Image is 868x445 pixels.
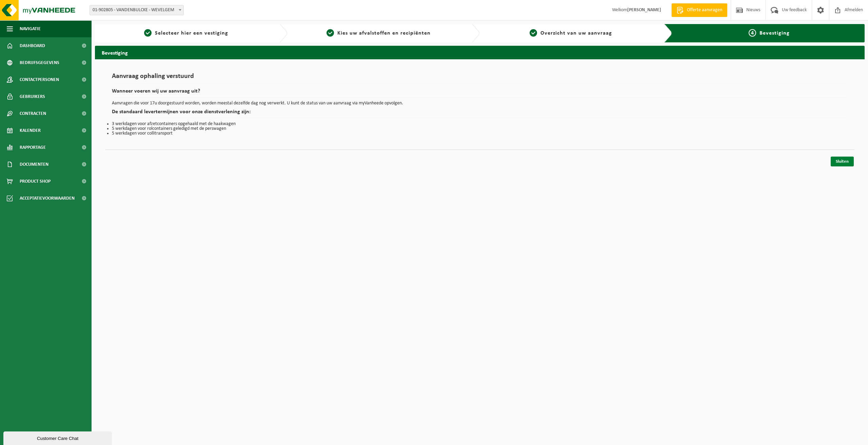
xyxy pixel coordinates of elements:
[291,29,467,37] a: 2Kies uw afvalstoffen en recipiënten
[540,31,612,36] span: Overzicht van uw aanvraag
[20,173,51,190] span: Product Shop
[90,5,184,15] span: 01-902805 - VANDENBULCKE - WEVELGEM
[685,7,724,14] span: Offerte aanvragen
[20,37,45,54] span: Dashboard
[20,71,59,88] span: Contactpersonen
[98,29,274,37] a: 1Selecteer hier een vestiging
[20,190,75,207] span: Acceptatievoorwaarden
[20,54,59,71] span: Bedrijfsgegevens
[112,131,848,136] li: 5 werkdagen voor collitransport
[749,29,756,37] span: 4
[327,29,334,37] span: 2
[20,122,41,139] span: Kalender
[337,31,431,36] span: Kies uw afvalstoffen en recipiënten
[112,122,848,126] li: 3 werkdagen voor afzetcontainers opgehaald met de haakwagen
[95,46,865,59] h2: Bevestiging
[3,430,113,445] iframe: chat widget
[483,29,659,37] a: 3Overzicht van uw aanvraag
[20,88,45,105] span: Gebruikers
[20,105,46,122] span: Contracten
[20,20,41,37] span: Navigatie
[530,29,537,37] span: 3
[112,126,848,131] li: 5 werkdagen voor rolcontainers geledigd met de perswagen
[20,139,46,156] span: Rapportage
[759,31,790,36] span: Bevestiging
[112,109,848,118] h2: De standaard levertermijnen voor onze dienstverlening zijn:
[671,3,727,17] a: Offerte aanvragen
[627,7,661,13] strong: [PERSON_NAME]
[20,156,48,173] span: Documenten
[112,88,848,98] h2: Wanneer voeren wij uw aanvraag uit?
[90,5,183,15] span: 01-902805 - VANDENBULCKE - WEVELGEM
[155,31,228,36] span: Selecteer hier een vestiging
[831,157,854,166] a: Sluiten
[112,73,848,83] h1: Aanvraag ophaling verstuurd
[144,29,152,37] span: 1
[112,101,848,106] p: Aanvragen die voor 17u doorgestuurd worden, worden meestal dezelfde dag nog verwerkt. U kunt de s...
